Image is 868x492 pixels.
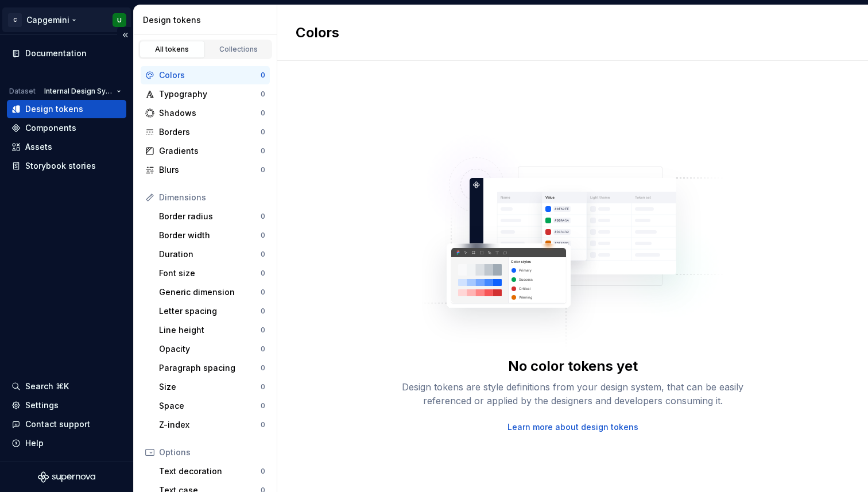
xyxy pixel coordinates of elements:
[261,109,265,118] div: 0
[9,87,36,96] div: Dataset
[261,71,265,80] div: 0
[159,211,261,222] div: Border radius
[507,421,638,433] a: Learn more about design tokens
[141,104,270,122] a: Shadows0
[261,90,265,99] div: 0
[154,359,270,377] a: Paragraph spacing0
[159,466,261,477] div: Text decoration
[261,344,265,354] div: 0
[8,13,22,27] div: C
[159,286,261,298] div: Generic dimension
[154,321,270,339] a: Line height0
[159,107,261,119] div: Shadows
[144,45,201,54] div: All tokens
[25,141,52,153] div: Assets
[159,69,261,81] div: Colors
[154,283,270,301] a: Generic dimension0
[159,400,261,412] div: Space
[154,416,270,434] a: Z-index0
[154,340,270,358] a: Opacity0
[7,119,126,137] a: Components
[154,245,270,264] a: Duration0
[44,87,112,96] span: Internal Design System
[261,326,265,335] div: 0
[261,231,265,240] div: 0
[159,324,261,336] div: Line height
[261,212,265,221] div: 0
[117,27,133,43] button: Collapse sidebar
[261,127,265,137] div: 0
[159,343,261,355] div: Opacity
[25,400,59,411] div: Settings
[141,123,270,141] a: Borders0
[159,381,261,393] div: Size
[7,157,126,175] a: Storybook stories
[2,7,131,32] button: CCapgeminiU
[159,268,261,279] div: Font size
[154,226,270,245] a: Border width0
[7,138,126,156] a: Assets
[143,14,272,26] div: Design tokens
[154,397,270,415] a: Space0
[154,302,270,320] a: Letter spacing0
[25,122,76,134] div: Components
[261,420,265,429] div: 0
[159,88,261,100] div: Typography
[25,48,87,59] div: Documentation
[159,447,265,458] div: Options
[261,250,265,259] div: 0
[261,467,265,476] div: 0
[39,83,126,99] button: Internal Design System
[154,207,270,226] a: Border radius0
[154,378,270,396] a: Size0
[296,24,339,42] h2: Colors
[159,249,261,260] div: Duration
[141,66,270,84] a: Colors0
[389,380,757,408] div: Design tokens are style definitions from your design system, that can be easily referenced or app...
[261,288,265,297] div: 0
[210,45,268,54] div: Collections
[117,16,122,25] div: U
[141,161,270,179] a: Blurs0
[261,165,265,175] div: 0
[38,471,95,483] svg: Supernova Logo
[25,437,44,449] div: Help
[25,103,83,115] div: Design tokens
[159,145,261,157] div: Gradients
[7,44,126,63] a: Documentation
[25,160,96,172] div: Storybook stories
[159,362,261,374] div: Paragraph spacing
[261,363,265,373] div: 0
[7,415,126,433] button: Contact support
[7,396,126,414] a: Settings
[141,142,270,160] a: Gradients0
[25,419,90,430] div: Contact support
[159,305,261,317] div: Letter spacing
[7,377,126,396] button: Search ⌘K
[159,192,265,203] div: Dimensions
[261,382,265,392] div: 0
[26,14,69,26] div: Capgemini
[508,357,638,375] div: No color tokens yet
[261,269,265,278] div: 0
[25,381,69,392] div: Search ⌘K
[141,85,270,103] a: Typography0
[154,264,270,282] a: Font size0
[261,146,265,156] div: 0
[154,462,270,481] a: Text decoration0
[261,401,265,410] div: 0
[159,230,261,241] div: Border width
[159,126,261,138] div: Borders
[159,419,261,431] div: Z-index
[7,434,126,452] button: Help
[7,100,126,118] a: Design tokens
[261,307,265,316] div: 0
[159,164,261,176] div: Blurs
